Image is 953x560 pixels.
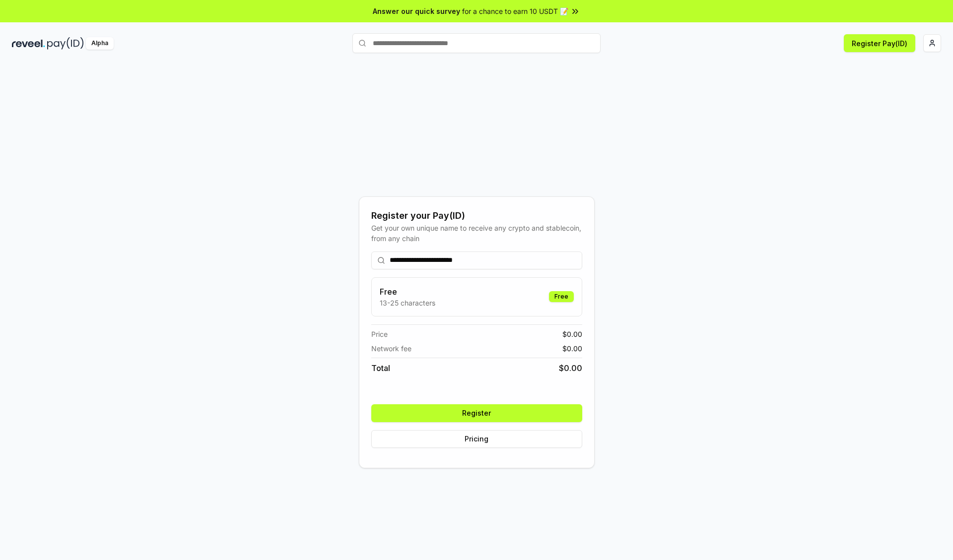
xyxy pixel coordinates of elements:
[844,34,915,52] button: Register Pay(ID)
[371,404,582,422] button: Register
[47,37,84,50] img: pay_id
[562,343,582,354] span: $ 0.00
[380,286,435,298] h3: Free
[373,6,460,16] span: Answer our quick survey
[12,37,45,50] img: reveel_dark
[462,6,568,16] span: for a chance to earn 10 USDT 📝
[562,329,582,339] span: $ 0.00
[559,362,582,374] span: $ 0.00
[86,37,114,50] div: Alpha
[371,209,582,223] div: Register your Pay(ID)
[380,298,435,308] p: 13-25 characters
[371,343,411,354] span: Network fee
[371,329,388,339] span: Price
[549,291,574,302] div: Free
[371,223,582,244] div: Get your own unique name to receive any crypto and stablecoin, from any chain
[371,430,582,448] button: Pricing
[371,362,390,374] span: Total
